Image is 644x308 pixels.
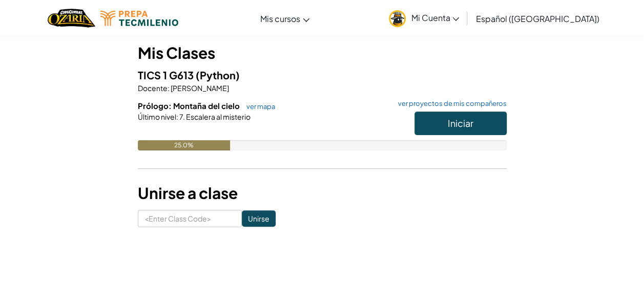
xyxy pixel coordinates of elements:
[48,8,95,29] a: Ozaria by CodeCombat logo
[138,140,230,150] div: 25.0%
[138,83,168,93] span: Docente
[178,112,185,121] span: 7.
[255,5,315,32] a: Mis cursos
[138,69,196,81] span: TICS 1 G613
[393,100,507,107] a: ver proyectos de mis compañeros
[138,41,507,64] h3: Mis Clases
[185,112,251,121] span: Escalera al misterio
[411,12,459,23] span: Mi Cuenta
[448,117,473,129] span: Iniciar
[414,112,507,135] button: Iniciar
[196,69,240,81] span: (Python)
[48,8,95,29] img: Home
[170,83,229,93] span: [PERSON_NAME]
[138,210,242,227] input: <Enter Class Code>
[176,112,178,121] span: :
[138,112,176,121] span: Último nivel
[138,101,241,111] span: Prólogo: Montaña del cielo
[260,13,300,24] span: Mis cursos
[384,2,464,34] a: Mi Cuenta
[100,11,178,26] img: Tecmilenio logo
[470,5,604,32] a: Español ([GEOGRAPHIC_DATA])
[389,10,406,27] img: avatar
[138,182,507,205] h3: Unirse a clase
[475,13,599,24] span: Español ([GEOGRAPHIC_DATA])
[242,210,276,227] input: Unirse
[168,83,170,93] span: :
[241,102,275,111] a: ver mapa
